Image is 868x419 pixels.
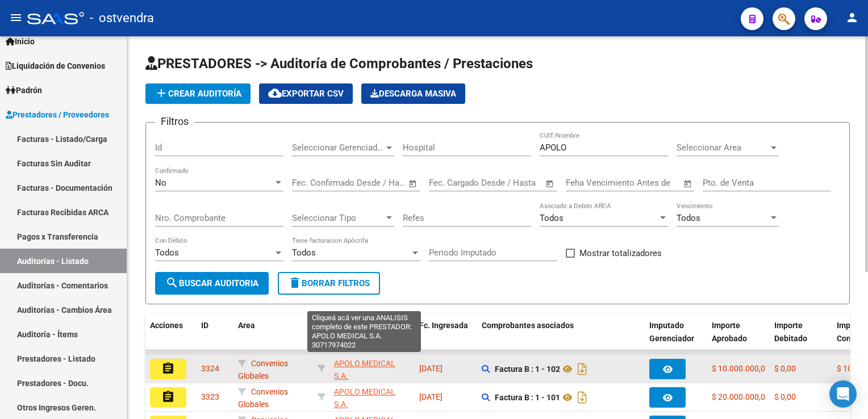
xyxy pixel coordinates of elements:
span: [DATE] [419,392,443,401]
span: Razon Social [334,321,381,330]
datatable-header-cell: ID [197,313,233,363]
button: Crear Auditoría [145,83,251,104]
datatable-header-cell: Area [233,313,313,363]
span: Exportar CSV [268,89,344,99]
span: Todos [677,213,700,223]
span: $ 0,00 [774,364,796,373]
strong: Factura B : 1 - 102 [495,364,560,374]
input: Fecha fin [485,178,540,188]
button: Descarga Masiva [361,83,465,104]
mat-icon: delete [288,276,302,290]
span: $ 10.000.000,00 [712,364,770,373]
i: Descargar documento [575,388,590,407]
span: Imputado Gerenciador [649,321,694,343]
span: Todos [292,248,316,258]
datatable-header-cell: Razon Social [329,313,415,363]
span: $ 20.000.000,00 [712,392,770,401]
span: Liquidación de Convenios [6,60,105,72]
span: Descarga Masiva [370,89,456,99]
span: - ostvendra [90,6,154,31]
span: Buscar Auditoria [165,278,258,288]
button: Borrar Filtros [278,272,380,295]
span: APOLO MEDICAL S.A. [334,359,395,381]
button: Open calendar [544,177,557,190]
datatable-header-cell: Comprobantes asociados [477,313,645,363]
mat-icon: add [155,86,168,100]
button: Open calendar [682,177,695,190]
span: Seleccionar Area [677,143,769,153]
datatable-header-cell: Imputado Gerenciador [645,313,707,363]
span: Todos [155,248,179,258]
mat-icon: assignment [161,390,175,404]
datatable-header-cell: Importe Aprobado [707,313,770,363]
span: Convenios Globales [238,387,288,409]
div: - 30717974022 [334,386,410,409]
input: Fecha fin [348,178,403,188]
input: Fecha inicio [429,178,475,188]
button: Exportar CSV [259,83,353,104]
span: [DATE] [419,364,443,373]
span: Inicio [6,35,35,48]
mat-icon: person [845,11,859,24]
span: Comprobantes asociados [482,321,574,330]
span: ID [201,321,208,330]
span: Convenios Globales [238,359,288,381]
h3: Filtros [155,114,194,129]
span: APOLO MEDICAL S.A. [334,387,395,409]
mat-icon: assignment [161,362,175,375]
button: Buscar Auditoria [155,272,269,295]
span: Seleccionar Tipo [292,213,384,223]
mat-icon: cloud_download [268,86,282,100]
strong: Factura B : 1 - 101 [495,393,560,402]
datatable-header-cell: Fc. Ingresada [415,313,477,363]
mat-icon: menu [9,11,23,24]
span: Importe Debitado [774,321,807,343]
span: Mostrar totalizadores [579,246,662,260]
span: Fc. Ingresada [419,321,468,330]
span: 3323 [201,392,219,401]
span: Crear Auditoría [155,89,241,99]
span: Todos [540,213,564,223]
app-download-masive: Descarga masiva de comprobantes (adjuntos) [361,83,465,104]
i: Descargar documento [575,360,590,378]
div: Open Intercom Messenger [829,380,857,408]
span: Importe Aprobado [712,321,747,343]
span: Prestadores / Proveedores [6,108,109,121]
span: Seleccionar Gerenciador [292,143,384,153]
input: Fecha inicio [292,178,338,188]
span: PRESTADORES -> Auditoría de Comprobantes / Prestaciones [145,56,533,72]
button: Open calendar [407,177,420,190]
span: 3324 [201,364,219,373]
span: Borrar Filtros [288,278,370,288]
span: Acciones [150,321,183,330]
datatable-header-cell: Importe Debitado [770,313,832,363]
span: $ 0,00 [774,392,796,401]
datatable-header-cell: Acciones [145,313,197,363]
span: Padrón [6,84,42,97]
span: No [155,178,166,188]
div: - 30717974022 [334,357,410,381]
mat-icon: search [165,276,179,290]
span: Area [238,321,255,330]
